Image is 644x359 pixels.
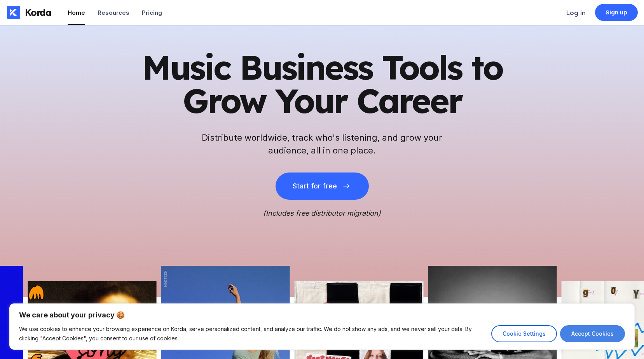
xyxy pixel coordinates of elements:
button: Cookie Settings [491,325,557,342]
h2: Distribute worldwide, track who's listening, and grow your audience, all in one place. [198,131,447,157]
p: We care about your privacy 🍪 [19,310,625,320]
button: Accept Cookies [560,325,625,342]
p: We use cookies to enhance your browsing experience on Korda, serve personalized content, and anal... [19,324,485,343]
div: Log in [566,9,586,17]
div: Korda [25,7,51,18]
button: Start for free [276,173,369,200]
div: Pricing [142,9,162,16]
i: (Includes free distributor migration) [263,209,381,217]
div: Start for free [293,182,337,190]
h1: Music Business Tools to Grow Your Career [132,51,513,117]
a: Sign up [595,4,638,21]
div: Sign up [606,9,628,16]
div: Resources [98,9,129,16]
div: Home [68,9,85,16]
